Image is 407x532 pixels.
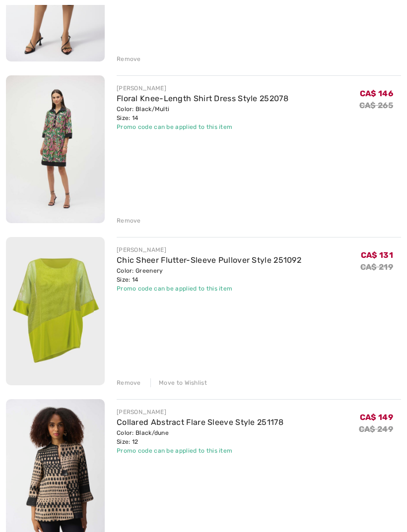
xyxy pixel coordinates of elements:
[117,266,301,284] div: Color: Greenery Size: 14
[117,428,283,446] div: Color: Black/dune Size: 12
[117,84,288,93] div: [PERSON_NAME]
[117,378,141,387] div: Remove
[117,255,301,265] a: Chic Sheer Flutter-Sleeve Pullover Style 251092
[117,284,301,293] div: Promo code can be applied to this item
[117,105,288,122] div: Color: Black/Multi Size: 14
[117,55,141,63] div: Remove
[359,424,393,434] s: CA$ 249
[361,250,393,260] span: CA$ 131
[150,378,207,387] div: Move to Wishlist
[117,408,283,416] div: [PERSON_NAME]
[360,89,393,98] span: CA$ 146
[359,101,393,110] s: CA$ 265
[360,413,393,422] span: CA$ 149
[360,262,393,272] s: CA$ 219
[117,446,283,455] div: Promo code can be applied to this item
[117,216,141,225] div: Remove
[117,122,288,131] div: Promo code can be applied to this item
[6,75,105,223] img: Floral Knee-Length Shirt Dress Style 252078
[117,417,283,427] a: Collared Abstract Flare Sleeve Style 251178
[117,245,301,254] div: [PERSON_NAME]
[117,94,288,103] a: Floral Knee-Length Shirt Dress Style 252078
[6,237,105,385] img: Chic Sheer Flutter-Sleeve Pullover Style 251092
